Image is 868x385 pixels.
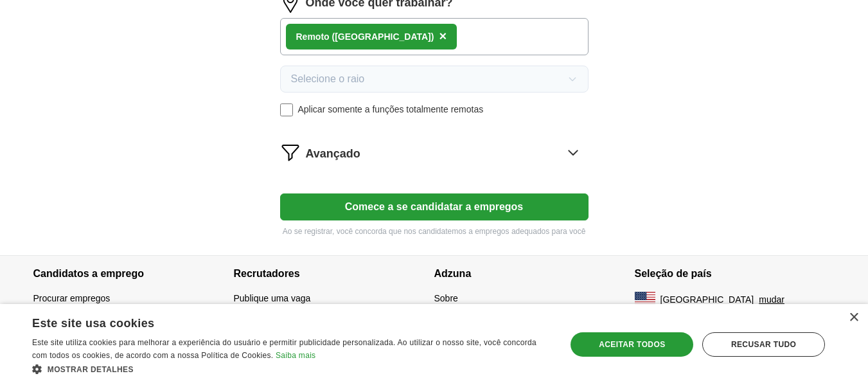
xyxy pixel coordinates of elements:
[291,73,365,84] font: Selecione o raio
[731,340,796,349] font: Recusar tudo
[276,351,315,360] font: Saiba mais
[48,365,134,374] font: Mostrar detalhes
[234,293,311,303] a: Publique uma vaga
[849,313,858,323] div: Fechar
[280,193,589,220] button: Comece a se candidatar a empregos
[298,104,484,114] font: Aplicar somente a funções totalmente remotas
[759,294,784,305] font: mudar
[276,351,315,360] a: Leia mais, abre uma nova janela
[280,142,301,163] img: filtro
[280,66,589,93] button: Selecione o raio
[660,294,754,305] font: [GEOGRAPHIC_DATA]
[439,29,447,43] font: ×
[759,293,784,307] button: mudar
[434,293,458,303] a: Sobre
[306,147,360,160] font: Avançado
[32,317,155,330] font: Este site usa cookies
[702,332,825,357] div: Recusar tudo
[599,340,665,349] font: Aceitar todos
[283,227,586,236] font: Ao se registrar, você concorda que nos candidatemos a empregos adequados para você
[280,103,293,116] input: Aplicar somente a funções totalmente remotas
[345,201,523,212] font: Comece a se candidatar a empregos
[32,338,536,360] font: Este site utiliza cookies para melhorar a experiência do usuário e permitir publicidade personali...
[849,307,860,327] font: ×
[32,363,551,375] div: Mostrar detalhes
[33,293,111,303] a: Procurar empregos
[439,27,447,46] button: ×
[571,332,693,357] div: Aceitar todos
[635,268,712,279] font: Seleção de país
[296,31,434,42] font: Remoto ([GEOGRAPHIC_DATA])
[635,292,655,307] img: Bandeira dos EUA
